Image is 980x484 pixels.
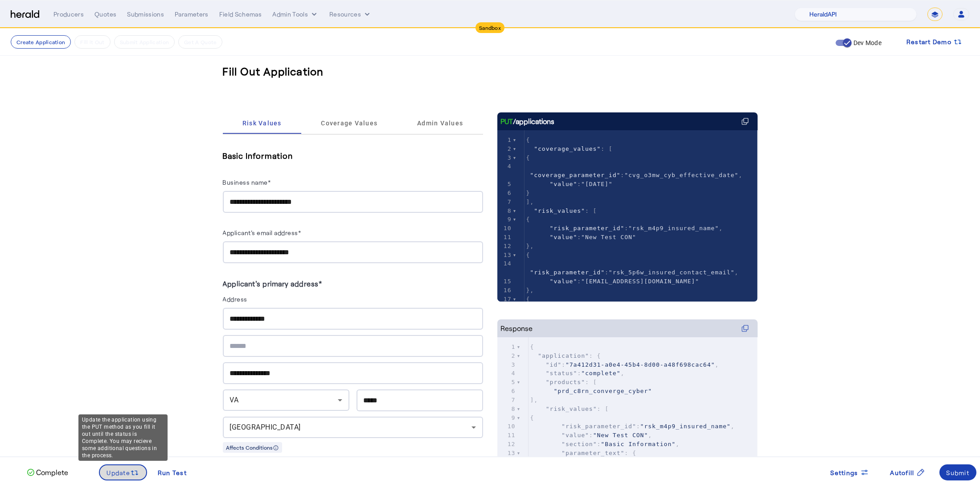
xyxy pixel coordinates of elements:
[497,162,513,171] div: 4
[151,464,194,480] button: Run Test
[497,414,517,422] div: 9
[158,468,187,477] div: Run Test
[223,295,248,303] label: Address
[530,450,636,456] span: : {
[526,243,534,249] span: },
[501,116,555,127] div: /applications
[497,295,513,304] div: 17
[230,423,301,431] span: [GEOGRAPHIC_DATA]
[223,64,324,79] h3: Fill Out Application
[497,153,513,162] div: 3
[53,10,84,19] div: Producers
[223,149,483,162] h5: Basic Information
[78,414,168,461] div: Update the application using the PUT method as you fill it out until the status is Complete. You ...
[609,269,734,276] span: "rsk_5p6w_insured_contact_email"
[497,369,517,378] div: 4
[497,233,513,242] div: 11
[497,396,517,405] div: 7
[530,343,534,350] span: {
[601,441,676,447] span: "Basic Information"
[107,468,131,477] span: Update
[526,287,534,294] span: },
[530,432,652,438] span: : ,
[497,198,513,207] div: 7
[530,361,719,368] span: : ,
[242,120,282,126] span: Risk Values
[497,224,513,233] div: 10
[546,379,585,385] span: "products"
[526,252,530,258] span: {
[883,464,932,480] button: Autofill
[497,387,517,396] div: 6
[526,199,534,205] span: ],
[562,432,589,438] span: "value"
[530,405,609,412] span: : [
[546,370,578,376] span: "status"
[74,35,110,49] button: Fill it Out
[526,278,700,285] span: :
[99,464,148,480] button: Update
[497,405,517,414] div: 8
[526,181,613,187] span: :
[497,180,513,189] div: 5
[831,468,858,477] span: Settings
[906,37,951,47] span: Restart Demo
[546,361,562,368] span: "id"
[530,423,735,430] span: : ,
[223,279,322,288] label: Applicant's primary address*
[497,343,517,352] div: 1
[526,145,613,152] span: : [
[530,397,538,403] span: ],
[497,242,513,251] div: 12
[549,181,577,187] span: "value"
[219,10,262,19] div: Field Schemas
[824,464,876,480] button: Settings
[497,251,513,260] div: 13
[497,440,517,449] div: 12
[852,38,882,47] label: Dev Mode
[581,181,613,187] span: "[DATE]"
[530,269,605,276] span: "risk_parameter_id"
[321,120,377,126] span: Coverage Values
[497,360,517,369] div: 3
[562,450,624,456] span: "parameter_text"
[581,370,620,376] span: "complete"
[530,414,534,421] span: {
[581,234,636,240] span: "New Test CON"
[526,207,597,214] span: : [
[546,405,597,412] span: "risk_values"
[526,137,530,143] span: {
[497,145,513,153] div: 2
[566,361,715,368] span: "7a412d31-a0e4-45b4-8d00-a48f698cac64"
[223,178,271,186] label: Business name*
[526,154,530,161] span: {
[554,388,652,394] span: "prd_c8rn_converge_cyber"
[417,120,463,126] span: Admin Values
[34,467,68,478] p: Complete
[562,441,597,447] span: "section"
[549,278,577,285] span: "value"
[530,352,601,359] span: : {
[501,323,533,334] div: Response
[497,136,513,145] div: 1
[11,10,39,19] img: Herald Logo
[497,352,517,360] div: 2
[497,286,513,295] div: 16
[497,277,513,286] div: 15
[939,464,977,480] button: Submit
[497,422,517,431] div: 10
[501,116,513,127] span: PUT
[272,10,319,19] button: internal dropdown menu
[534,207,585,214] span: "risk_values"
[549,234,577,240] span: "value"
[899,34,969,50] button: Restart Demo
[497,215,513,224] div: 9
[127,10,164,19] div: Submissions
[178,35,222,49] button: Get A Quote
[230,396,239,404] span: VA
[497,259,513,268] div: 14
[476,22,504,33] div: Sandbox
[947,468,970,477] div: Submit
[223,442,282,453] div: Affects Conditions
[11,35,71,49] button: Create Application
